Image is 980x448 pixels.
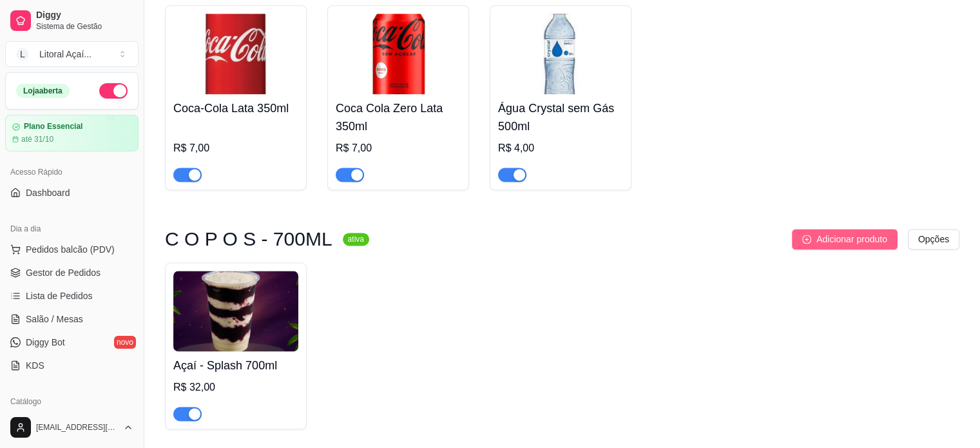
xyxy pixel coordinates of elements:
[173,141,298,156] div: R$ 7,00
[26,359,44,372] span: KDS
[26,313,83,326] span: Salão / Mesas
[5,115,139,151] a: Plano Essencialaté 31/10
[26,243,115,256] span: Pedidos balcão (PDV)
[26,186,70,199] span: Dashboard
[5,5,139,36] a: DiggySistema de Gestão
[802,235,811,244] span: plus-circle
[99,83,128,99] button: Alterar Status
[792,229,898,249] button: Adicionar produto
[918,232,949,246] span: Opções
[21,134,53,144] article: até 31/10
[5,41,139,67] button: Select a team
[39,48,91,61] div: Litoral Açaí ...
[336,141,461,156] div: R$ 7,00
[36,422,118,433] span: [EMAIL_ADDRESS][DOMAIN_NAME]
[908,229,959,249] button: Opções
[165,231,332,247] h3: C O P O S - 700ML
[5,355,139,376] a: KDS
[173,356,298,375] h4: Açaí - Splash 700ml
[5,239,139,260] button: Pedidos balcão (PDV)
[336,14,461,94] img: product-image
[498,99,623,135] h4: Água Crystal sem Gás 500ml
[5,412,139,443] button: [EMAIL_ADDRESS][DOMAIN_NAME]
[173,99,298,117] h4: Coca-Cola Lata 350ml
[173,271,298,351] img: product-image
[336,99,461,135] h4: Coca Cola Zero Lata 350ml
[36,10,133,21] span: Diggy
[26,336,65,349] span: Diggy Bot
[5,286,139,306] a: Lista de Pedidos
[173,14,298,94] img: product-image
[5,162,139,182] div: Acesso Rápido
[16,84,70,98] div: Loja aberta
[26,289,93,302] span: Lista de Pedidos
[5,262,139,283] a: Gestor de Pedidos
[36,21,133,32] span: Sistema de Gestão
[24,122,82,131] article: Plano Essencial
[5,182,139,203] a: Dashboard
[16,48,29,61] span: L
[26,266,101,279] span: Gestor de Pedidos
[5,309,139,329] a: Salão / Mesas
[816,232,887,246] span: Adicionar produto
[5,332,139,353] a: Diggy Botnovo
[498,14,623,94] img: product-image
[498,141,623,156] div: R$ 4,00
[5,219,139,239] div: Dia a dia
[343,233,369,246] sup: ativa
[5,391,139,412] div: Catálogo
[173,380,298,395] div: R$ 32,00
